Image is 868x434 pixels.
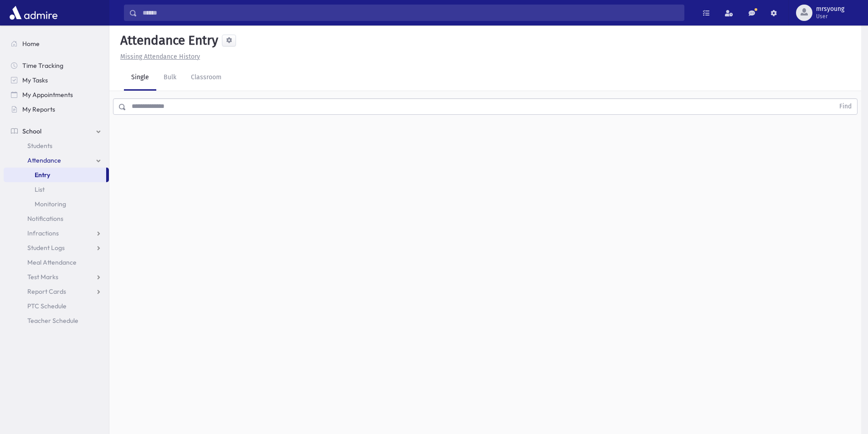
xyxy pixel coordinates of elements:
a: Student Logs [4,240,109,255]
a: My Tasks [4,73,109,87]
a: Bulk [156,65,184,91]
span: Notifications [27,214,63,223]
input: Search [137,5,684,21]
span: List [35,185,45,194]
a: My Appointments [4,87,109,102]
span: My Reports [22,105,55,113]
span: Meal Attendance [27,258,77,266]
span: User [816,13,844,20]
a: School [4,124,109,138]
span: Teacher Schedule [27,317,78,325]
span: Time Tracking [22,61,63,70]
u: Missing Attendance History [120,53,200,61]
a: PTC Schedule [4,299,109,313]
span: Infractions [27,229,59,237]
a: Classroom [184,65,229,91]
img: AdmirePro [7,4,60,22]
span: Monitoring [35,200,66,208]
span: mrsyoung [816,5,844,13]
span: Student Logs [27,244,65,252]
span: My Appointments [22,91,73,99]
a: Students [4,138,109,153]
a: Infractions [4,226,109,240]
span: Test Marks [27,273,58,281]
a: Report Cards [4,284,109,299]
a: List [4,182,109,197]
button: Find [834,99,857,114]
a: Entry [4,168,106,182]
span: Students [27,142,52,150]
a: Time Tracking [4,58,109,73]
span: Attendance [27,156,61,164]
a: Home [4,36,109,51]
h5: Attendance Entry [117,33,218,48]
a: Single [124,65,156,91]
a: Meal Attendance [4,255,109,270]
a: My Reports [4,102,109,117]
a: Missing Attendance History [117,53,200,61]
a: Monitoring [4,197,109,211]
span: Home [22,40,40,48]
a: Test Marks [4,270,109,284]
a: Notifications [4,211,109,226]
span: School [22,127,41,135]
a: Attendance [4,153,109,168]
a: Teacher Schedule [4,313,109,328]
span: Entry [35,171,50,179]
span: PTC Schedule [27,302,67,310]
span: My Tasks [22,76,48,84]
span: Report Cards [27,287,66,296]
